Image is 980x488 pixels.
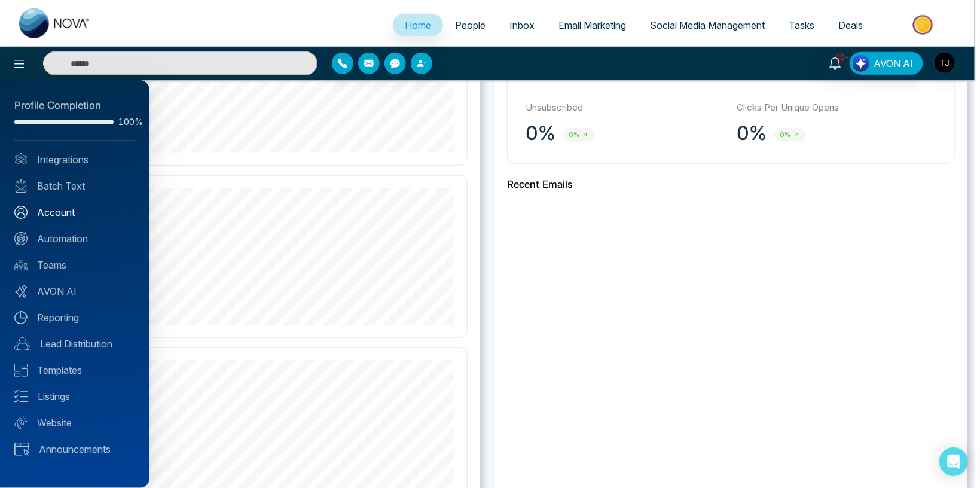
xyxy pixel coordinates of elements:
a: Lead Distribution [14,337,135,351]
img: Integrated.svg [14,153,28,166]
img: batch_text_white.png [14,179,28,193]
a: Listings [14,389,135,404]
img: Templates.svg [14,364,28,377]
div: Profile Completion [14,98,135,114]
img: Account.svg [14,206,28,219]
a: Account [14,205,135,219]
a: AVON AI [14,284,135,298]
span: 100% [118,118,135,126]
a: Teams [14,258,135,272]
img: Listings.svg [14,390,28,403]
a: Announcements [14,442,135,456]
img: Reporting.svg [14,311,28,324]
img: announcements.svg [14,443,29,456]
a: Integrations [14,152,135,167]
img: Website.svg [14,416,28,429]
a: Batch Text [14,179,135,193]
a: Reporting [14,310,135,325]
a: Templates [14,363,135,377]
div: Open Intercom Messenger [939,447,968,476]
img: Lead-dist.svg [14,337,30,350]
a: Website [14,416,135,430]
img: Automation.svg [14,232,28,245]
a: Automation [14,231,135,246]
img: team.svg [14,258,28,272]
img: Avon-AI.svg [14,285,28,298]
